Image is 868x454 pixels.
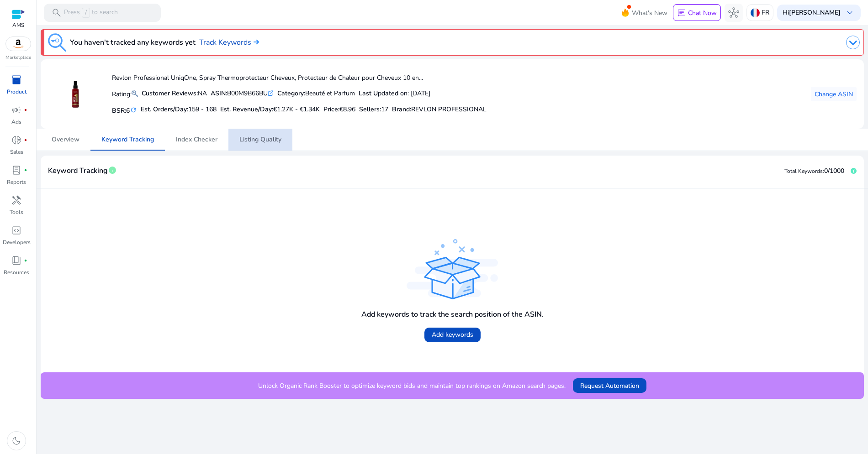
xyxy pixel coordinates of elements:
div: NA [142,89,207,98]
span: €8.96 [339,105,355,114]
div: Beauté et Parfum [277,89,355,98]
span: Listing Quality [239,136,281,143]
b: Category: [277,89,305,98]
div: B00M9B66BU [211,89,274,98]
span: handyman [11,195,22,206]
img: arrow-right.svg [251,39,259,45]
p: AMS [11,21,25,29]
h5: BSR: [112,105,137,115]
h4: Add keywords to track the search position of the ASIN. [361,310,544,319]
span: Total Keywords: [784,167,824,175]
span: Request Automation [580,381,639,391]
p: Marketplace [5,54,31,61]
img: 31KhpQS-rgL.jpg [58,77,93,111]
p: Sales [10,148,23,156]
button: hub [725,4,743,22]
mat-icon: refresh [130,106,137,115]
span: Keyword Tracking [101,136,154,143]
p: Developers [3,238,31,246]
span: chat [677,9,686,18]
span: dark_mode [11,435,22,446]
img: fr.svg [751,8,760,17]
span: 0/1000 [824,167,844,175]
p: Rating: [112,88,138,99]
button: Change ASIN [811,87,857,101]
b: Customer Reviews: [142,89,198,98]
button: Request Automation [573,378,646,393]
span: Overview [52,136,79,143]
img: keyword-tracking.svg [48,33,66,52]
span: fiber_manual_record [24,259,27,262]
p: Tools [10,208,23,216]
h5: Price: [323,106,355,114]
p: Press to search [64,8,118,18]
span: / [82,8,90,18]
span: 159 - 168 [188,105,217,114]
p: Chat Now [688,9,717,17]
span: inventory_2 [11,74,22,85]
span: 17 [381,105,388,114]
img: dropdown-arrow.svg [846,36,860,49]
b: [PERSON_NAME] [789,8,841,17]
button: chatChat Now [673,4,721,21]
p: Hi [783,10,841,16]
span: donut_small [11,135,22,146]
p: Reports [7,178,26,186]
h5: Est. Orders/Day: [141,106,217,114]
span: Change ASIN [815,89,853,99]
span: REVLON PROFESSIONAL [411,105,487,114]
b: ASIN: [211,89,227,98]
span: Index Checker [176,136,217,143]
p: Ads [11,118,21,126]
p: Unlock Organic Rank Booster to optimize keyword bids and maintain top rankings on Amazon search p... [258,381,566,391]
b: Last Updated on [359,89,408,98]
p: Resources [4,268,29,277]
h5: Sellers: [359,106,388,114]
h3: You haven't tracked any keywords yet [70,37,196,48]
span: hub [728,7,739,18]
img: track_product.svg [407,239,498,299]
span: What's New [632,5,667,21]
span: Add keywords [432,330,473,339]
span: fiber_manual_record [24,168,27,172]
span: lab_profile [11,165,22,176]
span: fiber_manual_record [24,108,27,112]
img: amazon.svg [6,37,31,51]
span: search [51,7,62,18]
h4: Revlon Professional UniqOne, Spray Thermoprotecteur Cheveux, Protecteur de Chaleur pour Cheveux 1... [112,74,487,82]
div: : [DATE] [359,89,430,98]
a: Track Keywords [199,37,259,48]
span: keyboard_arrow_down [844,7,855,18]
span: campaign [11,104,22,115]
span: €1.27K - €1.34K [273,105,320,114]
span: 6 [126,106,130,115]
span: code_blocks [11,225,22,236]
h5: : [392,106,487,114]
span: Keyword Tracking [48,163,108,179]
span: book_4 [11,255,22,266]
h5: Est. Revenue/Day: [220,106,320,114]
span: fiber_manual_record [24,138,27,142]
p: FR [762,5,769,21]
p: Product [7,88,26,96]
span: info [108,166,117,175]
span: Brand [392,105,410,114]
